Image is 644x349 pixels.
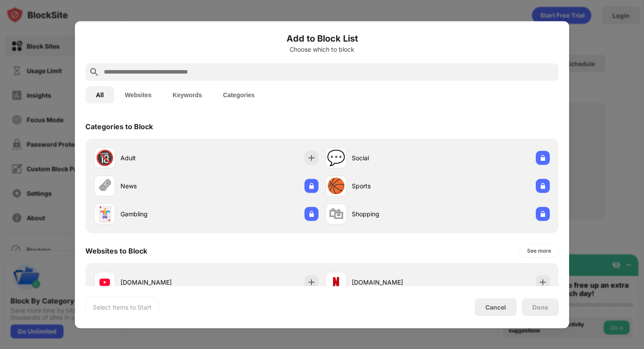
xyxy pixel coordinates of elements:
[85,46,559,53] div: Choose which to block
[327,177,345,195] div: 🏀
[485,303,506,311] div: Cancel
[96,205,114,223] div: 🃏
[85,246,147,255] div: Websites to Block
[212,86,265,103] button: Categories
[352,209,438,219] div: Shopping
[89,67,99,77] img: search.svg
[93,303,152,311] div: Select Items to Start
[331,277,341,287] img: favicons
[96,149,114,167] div: 🔞
[120,153,206,162] div: Adult
[97,177,112,195] div: 🗞
[532,303,548,310] div: Done
[527,246,551,255] div: See more
[352,278,438,287] div: [DOMAIN_NAME]
[162,86,212,103] button: Keywords
[352,181,438,190] div: Sports
[85,32,559,45] h6: Add to Block List
[99,277,110,287] img: favicons
[327,149,345,167] div: 💬
[120,278,206,287] div: [DOMAIN_NAME]
[85,86,114,103] button: All
[352,153,438,162] div: Social
[329,205,343,223] div: 🛍
[85,122,153,130] div: Categories to Block
[120,181,206,190] div: News
[114,86,162,103] button: Websites
[120,209,206,219] div: Gambling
